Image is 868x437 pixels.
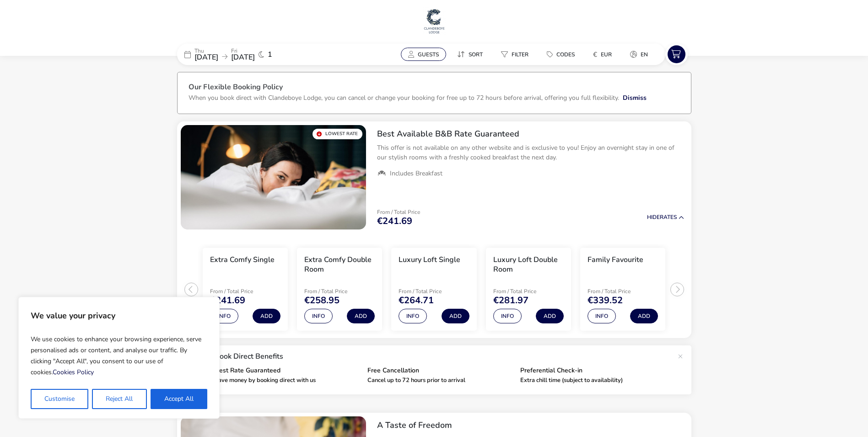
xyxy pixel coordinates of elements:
[623,48,655,61] button: en
[253,309,280,323] button: Add
[601,51,612,58] span: EUR
[399,255,460,265] h3: Luxury Loft Single
[304,296,340,305] span: €258.95
[399,296,434,305] span: €264.71
[630,309,658,323] button: Add
[231,52,255,62] span: [DATE]
[494,48,539,61] naf-pibe-menu-bar-item: Filter
[231,48,255,54] p: Fri
[520,377,666,383] p: Extra chill time (subject to availability)
[588,289,658,294] p: From / Total Price
[588,255,643,265] h3: Family Favourite
[194,52,218,62] span: [DATE]
[536,309,564,323] button: Add
[210,296,245,305] span: €241.69
[31,330,207,382] p: We use cookies to enhance your browsing experience, serve personalised ads or content, and analys...
[586,48,619,61] button: €EUR
[623,93,647,103] button: Dismiss
[313,129,362,139] div: Lowest Rate
[586,48,623,61] naf-pibe-menu-bar-item: €EUR
[588,296,623,305] span: €339.52
[493,309,522,323] button: Info
[539,48,582,61] button: Codes
[151,389,207,409] button: Accept All
[387,244,481,335] swiper-slide: 3 / 5
[268,51,272,58] span: 1
[418,51,439,58] span: Guests
[377,217,412,226] span: €241.69
[588,309,616,323] button: Info
[442,309,469,323] button: Add
[423,7,446,35] img: Main Website
[494,48,536,61] button: Filter
[18,297,220,419] div: We value your privacy
[215,353,673,360] p: Book Direct Benefits
[194,48,218,54] p: Thu
[593,50,597,59] i: €
[647,213,660,221] span: Hide
[92,389,146,409] button: Reject All
[512,51,528,58] span: Filter
[377,209,420,215] p: From / Total Price
[493,255,564,274] h3: Luxury Loft Double Room
[189,83,680,93] h3: Our Flexible Booking Policy
[556,51,575,58] span: Codes
[370,121,691,186] div: Best Available B&B Rate GuaranteedThis offer is not available on any other website and is exclusi...
[623,48,659,61] naf-pibe-menu-bar-item: en
[53,368,94,377] a: Cookies Policy
[304,255,375,274] h3: Extra Comfy Double Room
[210,255,275,265] h3: Extra Comfy Single
[292,244,387,335] swiper-slide: 2 / 5
[189,93,619,102] p: When you book direct with Clandeboye Lodge, you can cancel or change your booking for free up to ...
[367,377,513,383] p: Cancel up to 72 hours prior to arrival
[520,367,666,374] p: Preferential Check-in
[399,289,469,294] p: From / Total Price
[210,289,280,294] p: From / Total Price
[181,125,366,229] swiper-slide: 1 / 1
[377,129,684,139] h2: Best Available B&B Rate Guaranteed
[399,309,427,323] button: Info
[367,367,513,374] p: Free Cancellation
[215,367,360,374] p: Best Rate Guaranteed
[469,51,483,58] span: Sort
[347,309,375,323] button: Add
[210,309,238,323] button: Info
[493,296,528,305] span: €281.97
[31,389,88,409] button: Customise
[304,309,333,323] button: Info
[177,44,314,65] div: Thu[DATE]Fri[DATE]1
[390,169,442,178] span: Includes Breakfast
[198,244,292,335] swiper-slide: 1 / 5
[576,244,670,335] swiper-slide: 5 / 5
[641,51,648,58] span: en
[377,420,684,431] h2: A Taste of Freedom
[539,48,586,61] naf-pibe-menu-bar-item: Codes
[401,48,450,61] naf-pibe-menu-bar-item: Guests
[401,48,446,61] button: Guests
[450,48,490,61] button: Sort
[493,289,564,294] p: From / Total Price
[481,244,576,335] swiper-slide: 4 / 5
[31,306,207,325] p: We value your privacy
[304,289,375,294] p: From / Total Price
[450,48,494,61] naf-pibe-menu-bar-item: Sort
[215,377,360,383] p: Save money by booking direct with us
[377,143,684,162] p: This offer is not available on any other website and is exclusive to you! Enjoy an overnight stay...
[647,214,684,220] button: HideRates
